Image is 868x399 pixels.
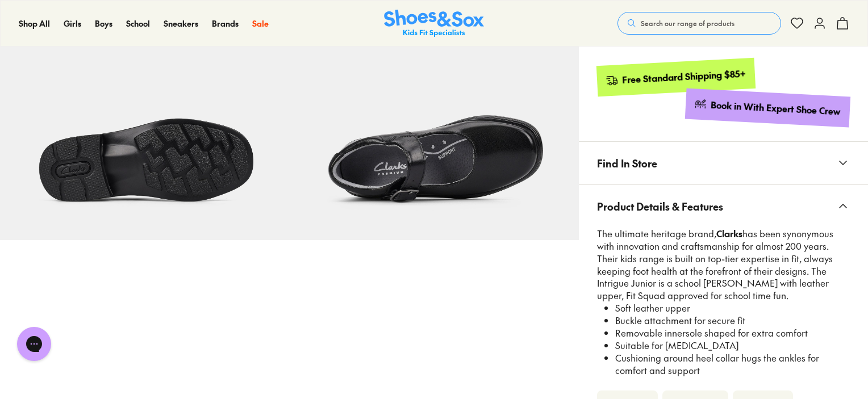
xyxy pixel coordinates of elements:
[95,18,112,30] a: Boys
[711,99,841,118] div: Book in With Expert Shoe Crew
[19,18,50,30] a: Shop All
[597,146,657,180] span: Find In Store
[685,88,850,127] a: Book in With Expert Shoe Crew
[384,10,484,37] a: Shoes & Sox
[615,352,850,377] li: Cushioning around heel collar hugs the ankles for comfort and support
[64,18,81,29] span: Girls
[252,18,269,29] span: Sale
[212,18,239,29] span: Brands
[615,314,850,327] li: Buckle attachment for secure fit
[126,18,150,30] a: School
[19,18,50,29] span: Shop All
[615,327,850,339] li: Removable innersole shaped for extra comfort
[164,18,198,30] a: Sneakers
[384,10,484,37] img: SNS_Logo_Responsive.svg
[212,18,239,30] a: Brands
[716,227,742,240] strong: Clarks
[579,185,868,228] button: Product Details & Features
[621,67,746,86] div: Free Standard Shipping $85+
[252,18,269,30] a: Sale
[615,339,850,352] li: Suitable for [MEDICAL_DATA]
[95,18,112,29] span: Boys
[596,58,755,96] a: Free Standard Shipping $85+
[579,142,868,184] button: Find In Store
[597,228,850,303] p: The ultimate heritage brand, has been synonymous with innovation and craftsmanship for almost 200...
[164,18,198,29] span: Sneakers
[126,18,150,29] span: School
[615,302,850,314] li: Soft leather upper
[11,323,57,365] iframe: Gorgias live chat messenger
[64,18,81,30] a: Girls
[617,12,781,35] button: Search our range of products
[641,18,735,28] span: Search our range of products
[597,190,723,223] span: Product Details & Features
